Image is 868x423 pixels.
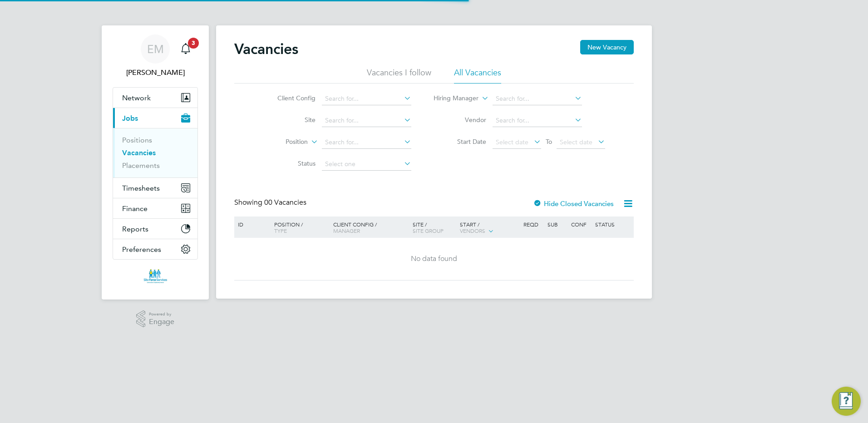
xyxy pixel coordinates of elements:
div: Reqd [521,216,545,232]
div: Status [593,216,632,232]
a: Powered byEngage [136,310,175,328]
span: EM [147,43,164,55]
span: 00 Vacancies [264,198,306,207]
div: Showing [234,198,308,207]
a: EM[PERSON_NAME] [113,34,198,78]
span: Engage [149,318,174,326]
span: Network [122,93,151,102]
a: 3 [177,34,195,64]
input: Search for... [493,93,582,105]
label: Hiring Manager [426,94,478,103]
span: Manager [333,227,360,234]
li: All Vacancies [454,67,501,84]
div: Sub [545,216,569,232]
a: Placements [122,161,160,170]
label: Status [263,159,316,167]
li: Vacancies I follow [367,67,431,84]
a: Positions [122,136,152,144]
label: Site [263,116,316,124]
input: Search for... [322,114,411,127]
span: Powered by [149,310,174,318]
span: Finance [122,204,148,213]
span: Vendors [460,227,485,234]
label: Start Date [434,138,486,146]
button: Finance [113,198,197,218]
span: Site Group [413,227,444,234]
label: Position [256,138,308,147]
input: Select one [322,158,411,171]
label: Hide Closed Vacancies [533,199,614,208]
button: Network [113,88,197,108]
div: Start / [458,216,521,239]
div: Position / [267,216,331,238]
span: Type [274,227,287,234]
span: Eliza McCallum [113,67,198,78]
span: Select date [496,138,528,146]
div: Site / [410,216,458,238]
button: Reports [113,219,197,239]
div: ID [236,216,267,232]
nav: Main navigation [102,25,209,300]
input: Search for... [322,136,411,149]
span: Timesheets [122,184,160,192]
label: Vendor [434,116,486,124]
div: Conf [569,216,592,232]
a: Go to home page [113,269,198,283]
span: Jobs [122,114,138,123]
button: New Vacancy [580,40,634,54]
button: Preferences [113,239,197,259]
div: No data found [236,254,632,264]
span: Preferences [122,245,161,254]
h2: Vacancies [234,40,298,58]
span: Select date [560,138,592,146]
button: Timesheets [113,178,197,198]
div: Jobs [113,128,197,177]
input: Search for... [493,114,582,127]
label: Client Config [263,94,316,102]
div: Client Config / [331,216,410,238]
button: Jobs [113,108,197,128]
span: To [543,136,555,148]
input: Search for... [322,93,411,105]
span: Reports [122,225,148,233]
a: Vacancies [122,148,156,157]
button: Engage Resource Center [832,387,861,416]
span: 3 [188,38,199,49]
img: siteforceservices-logo-retina.png [143,269,168,283]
